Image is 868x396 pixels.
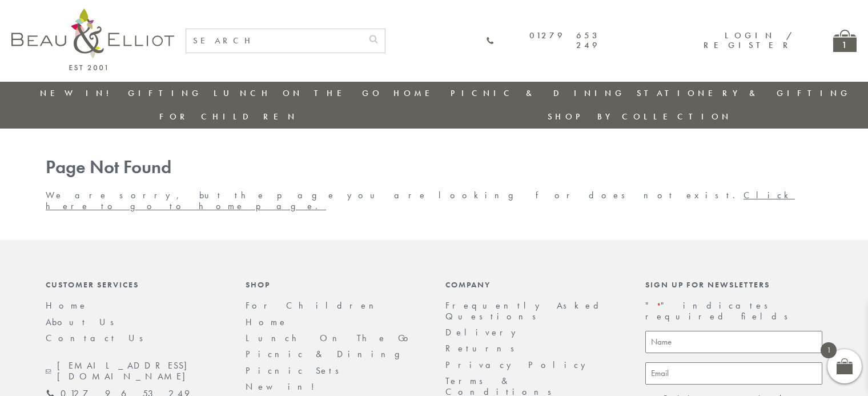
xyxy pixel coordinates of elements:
[246,280,423,289] div: Shop
[451,87,625,99] a: Picnic & Dining
[637,87,851,99] a: Stationery & Gifting
[214,87,383,99] a: Lunch On The Go
[445,299,606,322] a: Frequently Asked Questions
[11,9,174,70] img: logo
[486,31,600,51] a: 01279 653 249
[645,301,822,322] p: " " indicates required fields
[548,111,732,122] a: Shop by collection
[46,280,223,289] div: Customer Services
[833,30,857,52] a: 1
[704,30,793,51] a: Login / Register
[645,362,822,385] input: Email
[46,299,88,311] a: Home
[246,299,383,311] a: For Children
[246,316,288,328] a: Home
[46,332,151,344] a: Contact Us
[46,157,822,178] h1: Page Not Found
[246,365,347,377] a: Picnic Sets
[445,342,522,354] a: Returns
[445,326,522,338] a: Delivery
[393,87,439,99] a: Home
[34,157,834,211] div: We are sorry, but the page you are looking for does not exist.
[246,332,415,344] a: Lunch On The Go
[46,361,223,382] a: [EMAIL_ADDRESS][DOMAIN_NAME]
[445,280,622,289] div: Company
[645,331,822,353] input: Name
[821,342,837,358] span: 1
[246,381,323,393] a: New in!
[246,348,411,360] a: Picnic & Dining
[46,316,122,328] a: About Us
[128,87,202,99] a: Gifting
[645,280,822,289] div: Sign up for newsletters
[445,359,592,371] a: Privacy Policy
[186,29,362,53] input: SEARCH
[159,111,298,122] a: For Children
[40,87,116,99] a: New in!
[46,189,795,211] a: Click here to go to home page.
